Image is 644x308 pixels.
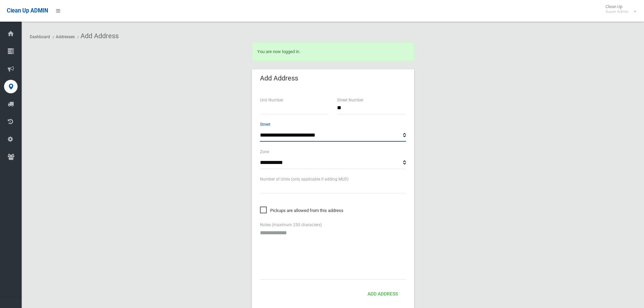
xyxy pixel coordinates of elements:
[56,34,75,39] a: Addresses
[76,30,119,42] li: Add Address
[7,7,48,14] span: Clean Up ADMIN
[30,34,50,39] a: Dashboard
[365,288,401,301] button: Add Address
[260,207,343,215] span: Pickups are allowed from this address
[252,42,414,61] div: You are now logged in.
[252,72,306,85] header: Add Address
[605,9,629,14] small: Super Admin
[602,4,636,14] span: Clean Up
